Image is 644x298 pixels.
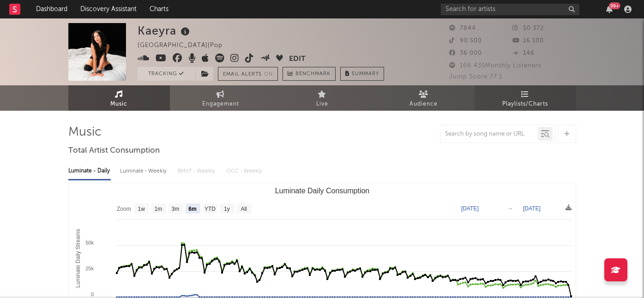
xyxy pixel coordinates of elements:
a: Engagement [170,85,271,111]
text: 1y [224,206,230,212]
span: Benchmark [295,69,331,80]
span: 90 500 [449,38,482,44]
div: Luminate - Weekly [120,163,169,179]
button: Edit [289,54,306,65]
text: 1m [154,206,162,212]
button: Summary [340,67,384,81]
text: 25k [85,266,94,271]
div: 99 + [609,2,620,9]
span: 7844 [449,25,476,31]
text: 50k [85,240,94,245]
text: 6m [188,206,196,212]
span: Jump Score: 77.1 [449,74,502,80]
a: Benchmark [283,67,336,81]
div: Luminate - Daily [68,163,111,179]
text: 0 [90,292,93,297]
span: 16 100 [512,38,544,44]
span: 146 [512,50,535,56]
a: Playlists/Charts [475,85,576,111]
button: 99+ [606,6,613,13]
span: 36 000 [449,50,482,56]
a: Live [271,85,373,111]
text: YTD [204,206,215,212]
a: Music [68,85,170,111]
a: Audience [373,85,475,111]
input: Search for artists [441,4,579,15]
span: Playlists/Charts [502,99,548,110]
text: Luminate Daily Consumption [275,187,369,195]
text: Zoom [117,206,131,212]
button: Email AlertsOn [218,67,278,81]
span: Music [110,99,127,110]
em: On [264,72,273,77]
input: Search by song name or URL [440,131,538,138]
span: Total Artist Consumption [68,145,160,156]
text: [DATE] [523,205,541,212]
span: 166 435 Monthly Listeners [449,63,542,69]
text: Luminate Daily Streams [74,229,81,287]
span: Live [316,99,328,110]
span: 50 372 [512,25,544,31]
text: All [241,206,247,212]
button: Tracking [138,67,195,81]
span: Summary [352,72,379,77]
span: Audience [409,99,438,110]
text: 1w [138,206,145,212]
text: 3m [171,206,179,212]
span: Engagement [202,99,239,110]
text: [DATE] [461,205,479,212]
text: → [507,205,513,212]
div: [GEOGRAPHIC_DATA] | Pop [138,40,233,51]
div: Kaeyra [138,23,192,38]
